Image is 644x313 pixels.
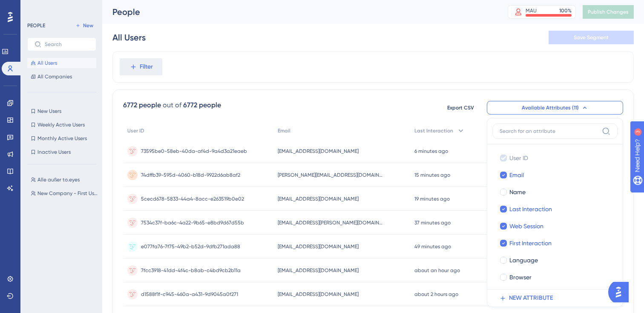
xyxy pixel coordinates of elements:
button: Publish Changes [583,5,634,19]
span: Need Help? [20,2,53,12]
button: New [72,20,96,31]
span: [PERSON_NAME][EMAIL_ADDRESS][DOMAIN_NAME] [278,172,384,178]
span: Name [509,187,526,197]
span: Email [278,127,290,134]
time: 37 minutes ago [414,220,451,226]
span: Filter [140,62,153,72]
div: People [112,6,486,18]
button: Inactive Users [27,147,96,157]
span: All Users [37,60,57,66]
button: Weekly Active Users [27,120,96,130]
span: User ID [509,153,528,163]
span: 74dffb39-595d-4060-b18d-9922d6ab8af2 [141,172,240,178]
span: 73595be0-58eb-40da-af4d-9a4d3a21eaeb [141,148,247,155]
div: All Users [112,32,146,43]
time: 6 minutes ago [414,148,448,154]
span: User ID [127,127,144,134]
span: Available Attributes (11) [522,104,579,111]
div: 100 % [559,7,572,14]
span: [EMAIL_ADDRESS][DOMAIN_NAME] [278,291,359,298]
span: Weekly Active Users [37,121,85,128]
input: Search [45,41,89,47]
span: e077fa76-7f75-49b2-b52d-9dfb271ada88 [141,243,240,250]
div: 6772 people [183,100,221,110]
time: 15 minutes ago [414,172,450,178]
button: New Users [27,106,96,116]
div: 3 [59,4,62,11]
span: First Interaction [509,238,552,248]
iframe: UserGuiding AI Assistant Launcher [608,279,634,305]
button: Export CSV [439,101,482,115]
button: Filter [120,58,162,75]
button: All Users [27,58,96,68]
span: NEW ATTRIBUTE [509,293,553,303]
span: Export CSV [447,104,474,111]
button: Alle außer to.eyes [27,175,101,185]
div: MAU [526,7,537,14]
span: Save Segment [574,34,609,41]
time: about 2 hours ago [414,291,458,297]
time: about an hour ago [414,267,460,273]
time: 49 minutes ago [414,244,451,250]
span: Last Interaction [509,204,552,214]
span: Alle außer to.eyes [37,176,80,183]
span: New [83,22,93,29]
span: [EMAIL_ADDRESS][DOMAIN_NAME] [278,243,359,250]
button: NEW ATTRIBUTE [492,290,623,307]
input: Search for an attribute [500,128,598,135]
button: Save Segment [549,31,634,44]
span: [EMAIL_ADDRESS][DOMAIN_NAME] [278,267,359,274]
span: [EMAIL_ADDRESS][DOMAIN_NAME] [278,148,359,155]
span: Browser [509,272,532,282]
button: Monthly Active Users [27,133,96,144]
span: [EMAIL_ADDRESS][PERSON_NAME][DOMAIN_NAME] [278,219,384,226]
span: Web Session [509,221,543,231]
span: d1588f1f-c945-460a-a431-9d9045a0f271 [141,291,238,298]
span: Publish Changes [588,9,629,15]
span: Inactive Users [37,149,71,155]
button: Available Attributes (11) [487,101,623,115]
span: Last Interaction [414,127,453,134]
span: [EMAIL_ADDRESS][DOMAIN_NAME] [278,195,359,202]
span: 7534c37f-ba6c-4a22-9b65-e8bd9d67d55b [141,219,244,226]
span: Language [509,255,538,265]
span: 5cecd678-5833-44a4-8acc-e263519b0e02 [141,195,244,202]
div: out of [163,100,181,110]
div: PEOPLE [27,22,45,29]
div: 6772 people [123,100,161,110]
span: Monthly Active Users [37,135,87,142]
button: All Companies [27,72,96,82]
span: Email [509,170,524,180]
span: New Users [37,108,61,115]
button: New Company - First User [27,188,101,198]
span: All Companies [37,73,72,80]
span: 7fcc3918-41dd-4f4c-b8ab-c4bd9cb2b11a [141,267,241,274]
span: New Company - First User [37,190,98,197]
time: 19 minutes ago [414,196,450,202]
